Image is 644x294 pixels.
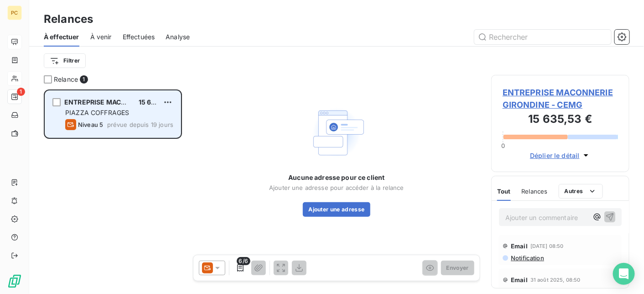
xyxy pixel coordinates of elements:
[288,173,384,182] span: Aucune adresse pour ce client
[441,261,474,275] button: Envoyer
[303,202,370,217] button: Ajouter une adresse
[522,188,548,195] span: Relances
[503,86,618,111] span: ENTREPRISE MACONNERIE GIRONDINE - CEMG
[44,32,79,42] span: À effectuer
[90,32,112,42] span: À venir
[107,121,173,128] span: prévue depuis 19 jours
[80,75,88,84] span: 1
[510,254,544,262] span: Notification
[474,30,611,44] input: Rechercher
[65,109,129,116] span: PIAZZA COFFRAGES
[511,242,528,250] span: Email
[123,32,155,42] span: Effectuées
[307,104,366,162] img: Empty state
[559,184,603,199] button: Autres
[17,88,25,96] span: 1
[166,32,190,42] span: Analyse
[78,121,103,128] span: Niveau 5
[7,5,22,20] div: PC
[237,257,250,265] span: 6/6
[530,277,581,283] span: 31 août 2025, 08:50
[501,142,505,149] span: 0
[613,263,635,285] div: Open Intercom Messenger
[44,89,182,294] div: grid
[54,75,78,84] span: Relance
[269,184,404,191] span: Ajouter une adresse pour accéder à la relance
[530,151,580,160] span: Déplier le détail
[511,276,528,283] span: Email
[44,11,93,27] h3: Relances
[64,98,189,106] span: ENTREPRISE MACONNERIE GIRONDINE
[139,98,177,106] span: 15 635,53 €
[530,243,564,249] span: [DATE] 08:50
[497,188,511,195] span: Tout
[7,274,22,289] img: Logo LeanPay
[503,111,618,129] h3: 15 635,53 €
[44,53,86,68] button: Filtrer
[527,150,593,161] button: Déplier le détail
